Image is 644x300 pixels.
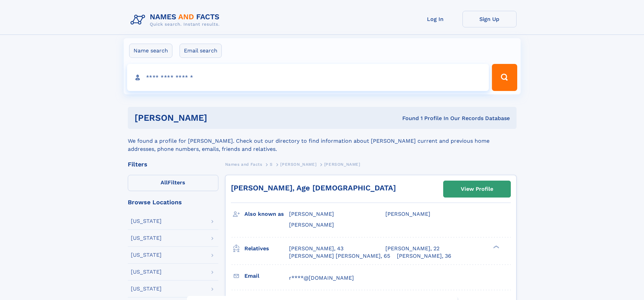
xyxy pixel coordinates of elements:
img: Logo Names and Facts [128,11,225,29]
span: [PERSON_NAME] [280,162,316,167]
a: S [270,160,273,168]
a: [PERSON_NAME], 22 [385,245,439,252]
span: [PERSON_NAME] [289,222,334,228]
div: View Profile [461,181,493,197]
label: Name search [129,44,172,58]
div: Filters [128,161,218,167]
h3: Also known as [244,208,289,220]
input: search input [127,64,489,91]
div: [US_STATE] [131,286,162,292]
div: Found 1 Profile In Our Records Database [305,115,510,122]
a: View Profile [444,181,510,197]
a: [PERSON_NAME], Age [DEMOGRAPHIC_DATA] [231,184,396,192]
a: Log In [408,11,462,27]
span: [PERSON_NAME] [324,162,360,167]
span: [PERSON_NAME] [385,211,430,217]
a: Sign Up [462,11,517,27]
span: [PERSON_NAME] [289,211,334,217]
h1: [PERSON_NAME] [135,114,305,122]
div: [US_STATE] [131,269,162,275]
div: Browse Locations [128,199,218,205]
span: All [161,179,168,186]
h3: Relatives [244,243,289,254]
div: [US_STATE] [131,218,162,224]
span: S [270,162,273,167]
button: Search Button [492,64,517,91]
a: [PERSON_NAME], 36 [397,252,451,260]
div: [US_STATE] [131,252,162,258]
a: [PERSON_NAME] [280,160,316,168]
a: [PERSON_NAME], 43 [289,245,343,252]
div: ❯ [492,245,500,249]
a: Names and Facts [225,160,262,168]
a: [PERSON_NAME] [PERSON_NAME], 65 [289,252,390,260]
label: Filters [128,175,218,191]
div: We found a profile for [PERSON_NAME]. Check out our directory to find information about [PERSON_N... [128,129,517,153]
div: [US_STATE] [131,235,162,241]
h3: Email [244,270,289,282]
label: Email search [180,44,222,58]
